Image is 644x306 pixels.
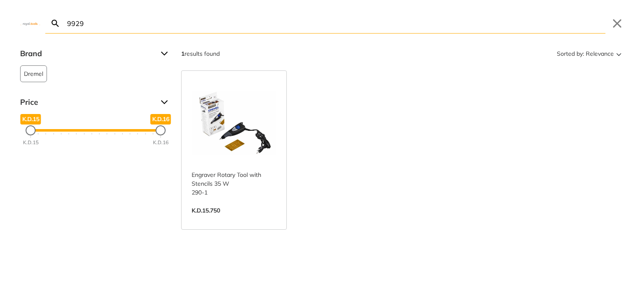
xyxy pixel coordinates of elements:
[614,49,624,59] svg: Sort
[555,47,624,60] button: Sorted by:Relevance Sort
[153,139,169,146] div: K.D.16
[24,66,43,82] span: Dremel
[610,17,624,30] button: Close
[65,13,605,33] input: Search…
[20,65,47,82] button: Dremel
[26,125,36,135] div: Minimum Price
[181,47,220,60] div: results found
[20,96,154,109] span: Price
[586,47,614,60] span: Relevance
[20,21,40,25] img: Close
[181,50,184,57] strong: 1
[156,125,166,135] div: Maximum Price
[23,139,39,146] div: K.D.15
[50,18,60,29] svg: Search
[20,47,154,60] span: Brand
